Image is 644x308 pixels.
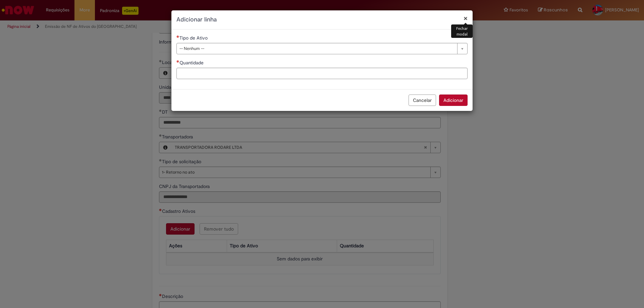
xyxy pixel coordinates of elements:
[176,15,468,24] h2: Adicionar linha
[464,15,468,22] button: Fechar modal
[176,68,468,79] input: Quantidade
[179,60,205,66] span: Quantidade
[409,95,436,106] button: Cancelar
[179,43,454,54] span: -- Nenhum --
[176,60,179,63] span: Necessários
[451,24,473,38] div: Fechar modal
[176,35,179,38] span: Necessários
[439,95,468,106] button: Adicionar
[179,35,209,41] span: Tipo de Ativo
